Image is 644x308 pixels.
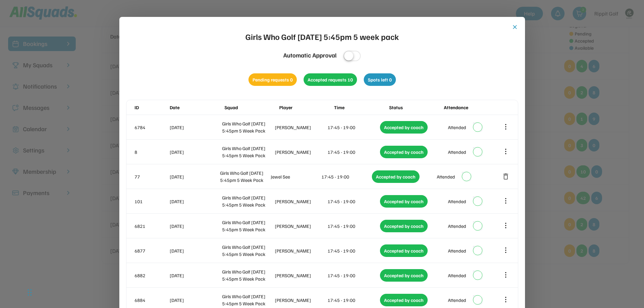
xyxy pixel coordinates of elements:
div: ID [135,104,168,111]
div: [DATE] [170,222,221,230]
div: [PERSON_NAME] [275,198,326,205]
div: Accepted by coach [372,170,420,183]
div: 6784 [135,124,168,131]
div: Attended [448,124,466,131]
div: 6821 [135,222,168,230]
div: 17:45 - 19:00 [328,198,379,205]
div: [DATE] [170,148,221,156]
div: Girls Who Golf [DATE] 5:45pm 5 Week Pack [222,268,273,282]
div: Girls Who Golf [DATE] 5:45pm 5 Week Pack [220,169,269,184]
div: [PERSON_NAME] [275,272,326,279]
div: 17:45 - 19:00 [328,148,379,156]
div: Accepted by coach [380,244,428,257]
div: Girls Who Golf [DATE] 5:45pm 5 Week Pack [222,243,273,258]
div: Accepted by coach [380,269,428,282]
div: [PERSON_NAME] [275,297,326,304]
div: Attended [448,272,466,279]
div: Jewel See [271,173,320,180]
div: 6882 [135,272,168,279]
div: [DATE] [170,173,219,180]
div: 17:45 - 19:00 [328,124,379,131]
div: 17:45 - 19:00 [321,173,371,180]
div: 101 [135,198,168,205]
div: [DATE] [170,198,221,205]
div: [PERSON_NAME] [275,247,326,254]
div: Time [334,104,387,111]
div: Girls Who Golf [DATE] 5:45pm 5 Week Pack [222,219,273,233]
div: 17:45 - 19:00 [328,222,379,230]
div: Accepted requests 10 [304,73,357,86]
div: 6884 [135,297,168,304]
div: 6877 [135,247,168,254]
button: delete [502,172,510,181]
div: [PERSON_NAME] [275,124,326,131]
div: [DATE] [170,272,221,279]
div: Attendance [444,104,497,111]
div: 8 [135,148,168,156]
div: Date [170,104,223,111]
div: 17:45 - 19:00 [328,272,379,279]
div: Attended [448,198,466,205]
div: Girls Who Golf [DATE] 5:45pm 5 Week Pack [222,293,273,307]
div: Squad [224,104,278,111]
div: Status [389,104,443,111]
div: [PERSON_NAME] [275,148,326,156]
div: Girls Who Golf [DATE] 5:45pm 5 Week Pack [222,145,273,159]
div: Pending requests 0 [248,73,297,86]
div: Accepted by coach [380,146,428,158]
div: Attended [437,173,455,180]
div: 17:45 - 19:00 [328,297,379,304]
div: Girls Who Golf [DATE] 5:45pm 5 week pack [245,30,399,43]
div: [DATE] [170,247,221,254]
div: Accepted by coach [380,294,428,306]
div: Accepted by coach [380,220,428,232]
div: Attended [448,222,466,230]
div: [DATE] [170,124,221,131]
div: Attended [448,148,466,156]
div: Accepted by coach [380,195,428,208]
div: Automatic Approval [283,51,337,60]
button: close [511,24,518,30]
div: [PERSON_NAME] [275,222,326,230]
div: Player [279,104,333,111]
div: 77 [135,173,168,180]
div: Spots left 0 [364,73,396,86]
div: Attended [448,247,466,254]
div: Accepted by coach [380,121,428,134]
div: Girls Who Golf [DATE] 5:45pm 5 Week Pack [222,120,273,134]
div: 17:45 - 19:00 [328,247,379,254]
div: Girls Who Golf [DATE] 5:45pm 5 Week Pack [222,194,273,208]
div: Attended [448,297,466,304]
div: [DATE] [170,297,221,304]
